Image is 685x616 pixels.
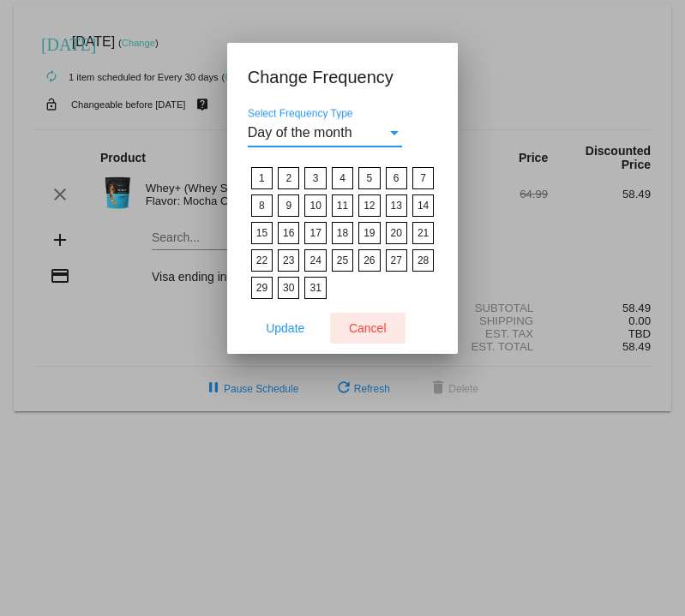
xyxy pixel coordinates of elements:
[278,167,299,189] label: 2
[358,222,380,244] label: 19
[330,313,406,344] button: Cancel
[332,167,353,189] label: 4
[386,194,407,217] label: 13
[251,249,273,272] label: 22
[386,167,407,189] label: 6
[278,277,299,299] label: 30
[332,194,353,217] label: 11
[304,167,326,189] label: 3
[248,63,438,91] h1: Change Frequency
[386,222,407,244] label: 20
[386,249,407,272] label: 27
[304,222,326,244] label: 17
[412,249,434,272] label: 28
[248,125,402,141] mat-select: Select Frequency Type
[248,313,323,344] button: Update
[251,222,273,244] label: 15
[304,249,326,272] label: 24
[304,194,326,217] label: 10
[278,222,299,244] label: 16
[304,277,326,299] label: 31
[358,167,380,189] label: 5
[358,194,380,217] label: 12
[251,167,273,189] label: 1
[412,167,434,189] label: 7
[278,249,299,272] label: 23
[412,222,434,244] label: 21
[248,125,352,140] span: Day of the month
[349,321,387,335] span: Cancel
[332,222,353,244] label: 18
[412,194,434,217] label: 14
[266,321,304,335] span: Update
[251,277,273,299] label: 29
[332,249,353,272] label: 25
[251,194,273,217] label: 8
[358,249,380,272] label: 26
[278,194,299,217] label: 9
